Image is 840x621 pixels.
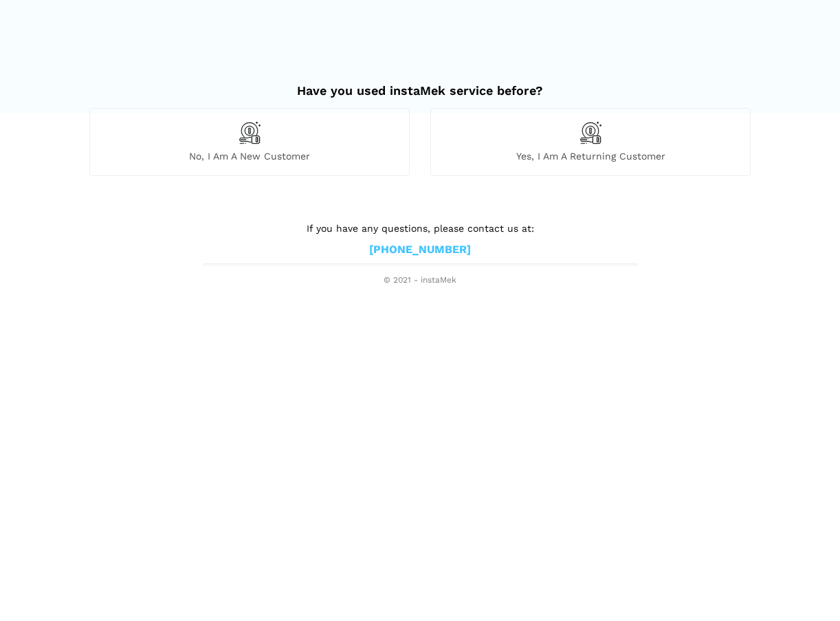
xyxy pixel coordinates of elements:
[369,243,471,257] a: [PHONE_NUMBER]
[203,275,637,286] span: © 2021 - instaMek
[431,150,750,162] span: Yes, I am a returning customer
[90,150,409,162] span: No, I am a new customer
[203,221,637,236] p: If you have any questions, please contact us at:
[89,69,751,98] h2: Have you used instaMek service before?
